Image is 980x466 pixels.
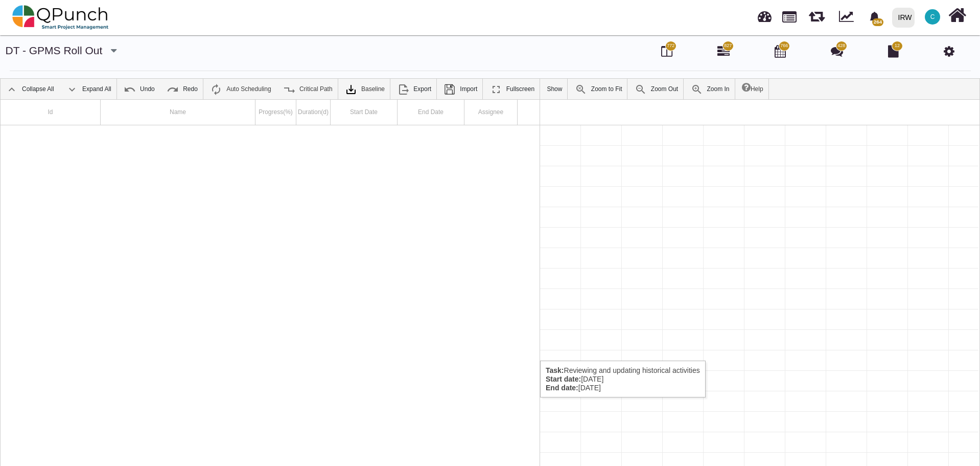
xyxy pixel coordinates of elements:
a: DT - GPMS Roll out [6,45,103,56]
span: 766 [780,42,788,50]
b: Task: [546,366,564,374]
a: Zoom Out [629,79,683,99]
div: Dynamic Report [834,1,863,34]
i: Document Library [888,45,899,57]
a: Import [438,79,482,99]
a: Collapse All [1,79,59,99]
img: klXqkY5+JZAPre7YVMJ69SE9vgHW7RkaA9STpDBCRd8F60lk8AdY5g6cgTfGkm3cV0d3FrcCHw7UyPBLKa18SAFZQOCAmAAAA... [345,83,357,96]
a: Help [737,79,768,99]
span: C [930,14,935,20]
span: Dashboard [758,6,772,21]
img: ic_fullscreen_24.81ea589.png [490,83,502,96]
i: Board [661,45,672,57]
a: 827 [717,49,730,57]
span: Clairebt [925,9,940,25]
img: ic_collapse_all_24.42ac041.png [6,83,18,96]
img: save.4d96896.png [444,83,456,96]
div: IRW [898,9,912,27]
i: Gantt [717,45,730,57]
a: bell fill264 [863,1,888,33]
div: Name [101,100,255,125]
img: qpunch-sp.fa6292f.png [12,2,109,33]
i: Home [948,6,966,25]
a: C [919,1,946,33]
i: Calendar [775,45,786,57]
a: Zoom In [686,79,735,99]
img: ic_zoom_to_fit_24.130db0b.png [575,83,587,96]
div: Duration(d) [296,100,331,125]
a: Expand All [61,79,116,99]
b: Start date: [546,375,581,383]
a: Zoom to Fit [570,79,627,99]
img: ic_redo_24.f94b082.png [167,83,179,96]
a: Fullscreen [485,79,540,99]
div: End Date [398,100,464,125]
a: IRW [888,1,919,34]
img: ic_export_24.4e1404f.png [397,83,409,96]
a: Auto Scheduling [205,79,276,99]
span: Projects [782,7,797,23]
div: Notification [866,8,883,26]
img: ic_auto_scheduling_24.ade0d5b.png [210,83,222,96]
img: ic_zoom_out.687aa02.png [635,83,647,96]
img: ic_critical_path_24.b7f2986.png [283,83,295,96]
b: End date: [546,384,578,392]
a: Undo [119,79,160,99]
a: Redo [161,79,203,99]
i: Punch Discussion [831,45,843,57]
span: 772 [667,42,674,50]
div: Start Date [331,100,398,125]
span: Releases [809,5,825,22]
a: Critical Path [278,79,338,99]
span: 428 [837,42,845,50]
div: Reviewing and updating historical activities [DATE] [DATE] [540,361,706,397]
div: Id [1,100,101,125]
div: Assignee [464,100,518,125]
a: Export [392,79,436,99]
span: 12 [895,42,900,50]
a: Baseline [340,79,390,99]
img: ic_undo_24.4502e76.png [124,83,136,96]
div: Progress(%) [255,100,296,125]
img: ic_zoom_in.48fceee.png [691,83,703,96]
a: Show [542,79,567,99]
span: 827 [724,42,732,50]
span: 264 [872,18,883,26]
svg: bell fill [869,12,880,23]
img: ic_expand_all_24.71e1805.png [66,83,78,96]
